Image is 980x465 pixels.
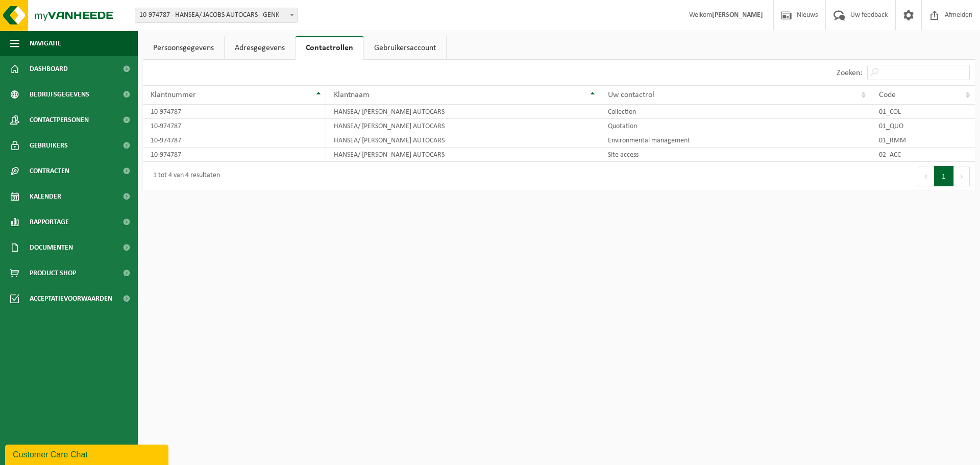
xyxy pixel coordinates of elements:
[30,286,112,311] span: Acceptatievoorwaarden
[30,184,61,209] span: Kalender
[5,443,170,465] iframe: chat widget
[879,91,896,99] span: Code
[600,119,871,133] td: Quotation
[30,56,68,82] span: Dashboard
[148,167,220,185] div: 1 tot 4 van 4 resultaten
[837,69,862,77] label: Zoeken:
[326,133,600,148] td: HANSEA/ [PERSON_NAME] AUTOCARS
[135,8,297,22] span: 10-974787 - HANSEA/ JACOBS AUTOCARS - GENK
[918,166,934,186] button: Previous
[151,91,196,99] span: Klantnummer
[143,133,326,148] td: 10-974787
[135,8,298,23] span: 10-974787 - HANSEA/ JACOBS AUTOCARS - GENK
[30,107,89,133] span: Contactpersonen
[934,166,954,186] button: 1
[871,133,975,148] td: 01_RMM
[600,105,871,119] td: Collection
[225,36,295,60] a: Adresgegevens
[871,105,975,119] td: 01_COL
[30,260,76,286] span: Product Shop
[30,158,69,184] span: Contracten
[30,31,61,56] span: Navigatie
[30,133,68,158] span: Gebruikers
[608,91,654,99] span: Uw contactrol
[871,148,975,162] td: 02_ACC
[600,148,871,162] td: Site access
[326,148,600,162] td: HANSEA/ [PERSON_NAME] AUTOCARS
[143,36,224,60] a: Persoonsgegevens
[326,119,600,133] td: HANSEA/ [PERSON_NAME] AUTOCARS
[334,91,370,99] span: Klantnaam
[600,133,871,148] td: Environmental management
[30,82,89,107] span: Bedrijfsgegevens
[143,105,326,119] td: 10-974787
[296,36,363,60] a: Contactrollen
[954,166,970,186] button: Next
[30,235,73,260] span: Documenten
[143,119,326,133] td: 10-974787
[712,11,763,19] strong: [PERSON_NAME]
[30,209,69,235] span: Rapportage
[143,148,326,162] td: 10-974787
[871,119,975,133] td: 01_QUO
[364,36,446,60] a: Gebruikersaccount
[326,105,600,119] td: HANSEA/ [PERSON_NAME] AUTOCARS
